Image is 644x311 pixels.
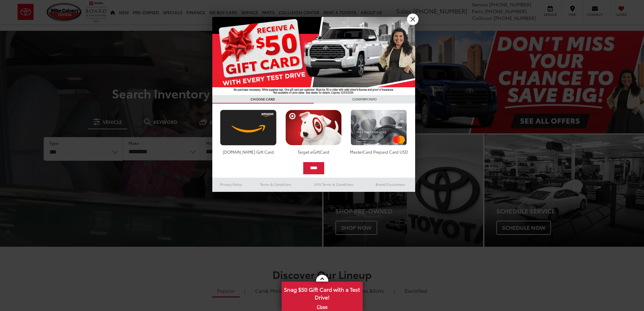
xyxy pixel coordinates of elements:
[218,149,278,155] div: [DOMAIN_NAME] Gift Card
[250,180,302,188] a: Terms & Conditions
[366,180,415,188] a: Brand Disclaimers
[349,110,409,146] img: mastercard.png
[284,149,343,155] div: Target eGiftCard
[212,17,415,95] img: 55838_top_625864.jpg
[284,110,343,146] img: targetcard.png
[349,149,409,155] div: MasterCard Prepaid Card USD
[282,282,362,303] span: Snag $50 Gift Card with a Test Drive!
[212,180,250,188] a: Privacy Policy
[212,95,314,104] h3: CHOOSE CARD
[218,110,278,146] img: amazoncard.png
[302,180,366,188] a: SMS Terms & Conditions
[314,95,415,104] h3: CONFIRM INFO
